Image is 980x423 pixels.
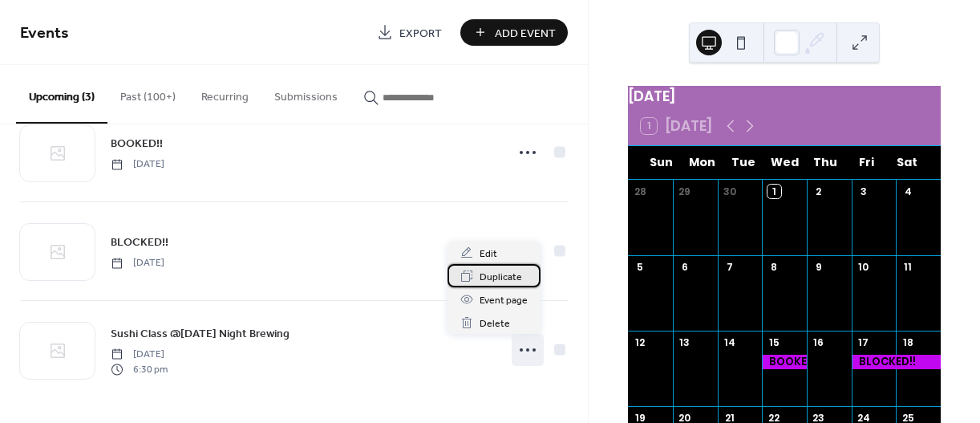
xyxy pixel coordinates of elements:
button: Recurring [188,65,261,122]
span: BOOKED!! [111,136,163,153]
div: Tue [723,146,763,179]
div: Wed [764,146,805,179]
span: Add Event [495,25,556,42]
div: 4 [901,185,915,198]
div: 3 [856,185,870,198]
div: 16 [812,336,825,349]
div: 18 [901,336,915,349]
span: [DATE] [111,157,164,172]
span: Event page [480,292,528,309]
div: 29 [678,185,691,198]
div: BOOKED!! [762,355,807,369]
span: Sushi Class @[DATE] Night Brewing [111,326,290,343]
div: Fri [846,146,887,179]
span: Delete [480,315,510,332]
button: Past (100+) [107,65,188,122]
div: 14 [723,336,736,349]
div: 8 [767,260,781,274]
div: 17 [856,336,870,349]
div: 12 [634,336,647,349]
span: Edit [480,246,497,262]
div: 6 [678,260,691,274]
div: 28 [634,185,647,198]
div: 9 [812,260,825,274]
button: Add Event [460,19,568,46]
a: Sushi Class @[DATE] Night Brewing [111,324,290,343]
span: BLOCKED!! [111,234,168,251]
span: Duplicate [480,269,522,286]
div: Thu [805,146,846,179]
span: [DATE] [111,348,168,362]
div: 7 [723,260,736,274]
div: Sun [641,146,682,179]
div: Sat [887,146,928,179]
div: 11 [901,260,915,274]
div: Mon [682,146,723,179]
a: BOOKED!! [111,134,163,153]
div: [DATE] [628,86,941,107]
span: 6:30 pm [111,362,168,376]
div: 2 [812,185,825,198]
div: 13 [678,336,691,349]
a: Export [365,19,454,46]
button: Submissions [261,65,350,122]
div: BLOCKED!! [852,355,941,369]
div: 1 [767,185,781,198]
span: [DATE] [111,256,164,270]
button: Upcoming (3) [16,65,107,124]
div: 30 [723,185,736,198]
a: BLOCKED!! [111,233,168,251]
span: Export [399,25,442,42]
div: 5 [634,260,647,274]
div: 15 [767,336,781,349]
div: 10 [856,260,870,274]
span: Events [20,18,69,49]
